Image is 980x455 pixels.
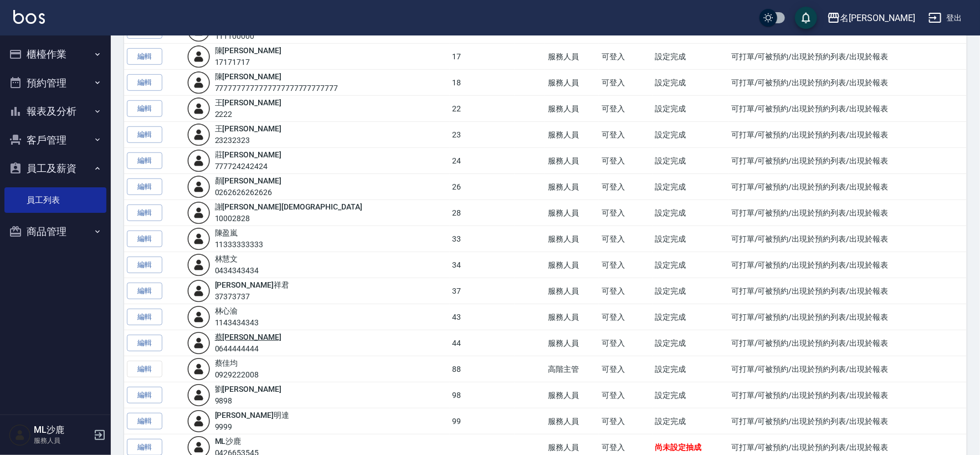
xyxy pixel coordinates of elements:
td: 可打單/可被預約/出現於預約列表/出現於報表 [728,278,967,304]
td: 可登入 [599,226,653,252]
td: 服務人員 [545,252,599,278]
div: 11333333333 [215,239,263,250]
td: 可登入 [599,252,653,278]
td: 可打單/可被預約/出現於預約列表/出現於報表 [728,148,967,174]
img: user-login-man-human-body-mobile-person-512.png [187,410,211,433]
div: 17171717 [215,57,281,68]
div: 7777777777777777777777777777 [215,83,338,94]
img: user-login-man-human-body-mobile-person-512.png [187,384,211,407]
td: 設定完成 [653,174,729,200]
td: 17 [450,44,515,70]
a: [PERSON_NAME]明達 [215,411,289,420]
a: 王[PERSON_NAME] [215,98,281,107]
td: 可打單/可被預約/出現於預約列表/出現於報表 [728,382,967,408]
td: 可登入 [599,330,653,356]
button: 名[PERSON_NAME] [823,7,920,29]
a: 編輯 [127,178,162,196]
div: 111100000 [215,30,281,42]
div: 9898 [215,395,281,407]
td: 18 [450,70,515,96]
button: 員工及薪資 [4,154,106,183]
td: 服務人員 [545,304,599,330]
a: 莊[PERSON_NAME] [215,150,281,159]
td: 可登入 [599,148,653,174]
td: 可打單/可被預約/出現於預約列表/出現於報表 [728,252,967,278]
p: 服務人員 [34,436,90,446]
td: 44 [450,330,515,356]
td: 服務人員 [545,122,599,148]
td: 可登入 [599,70,653,96]
a: 顏[PERSON_NAME] [215,176,281,185]
td: 可登入 [599,44,653,70]
td: 可打單/可被預約/出現於預約列表/出現於報表 [728,174,967,200]
button: 客戶管理 [4,126,106,155]
button: 預約管理 [4,69,106,98]
a: 編輯 [127,413,162,430]
a: 陳[PERSON_NAME] [215,72,281,81]
div: 名[PERSON_NAME] [840,11,915,25]
td: 設定完成 [653,226,729,252]
a: 編輯 [127,126,162,144]
td: 可登入 [599,96,653,122]
td: 服務人員 [545,278,599,304]
td: 可打單/可被預約/出現於預約列表/出現於報表 [728,330,967,356]
img: user-login-man-human-body-mobile-person-512.png [187,175,211,198]
div: 0262626262626 [215,187,281,198]
a: 陳盈嵐 [215,228,238,237]
td: 可打單/可被預約/出現於預約列表/出現於報表 [728,226,967,252]
div: 9999 [215,421,289,433]
a: 謝[PERSON_NAME][DEMOGRAPHIC_DATA] [215,202,362,211]
td: 服務人員 [545,174,599,200]
a: 編輯 [127,152,162,170]
td: 99 [450,408,515,434]
td: 服務人員 [545,200,599,226]
td: 可登入 [599,382,653,408]
div: 10002828 [215,213,362,224]
td: 43 [450,304,515,330]
img: user-login-man-human-body-mobile-person-512.png [187,279,211,303]
img: user-login-man-human-body-mobile-person-512.png [187,227,211,250]
img: user-login-man-human-body-mobile-person-512.png [187,45,211,68]
td: 可登入 [599,278,653,304]
td: 服務人員 [545,382,599,408]
img: user-login-man-human-body-mobile-person-512.png [187,123,211,146]
td: 可登入 [599,356,653,382]
a: ML沙鹿 [215,437,242,446]
td: 可登入 [599,122,653,148]
td: 設定完成 [653,356,729,382]
h5: ML沙鹿 [34,425,90,436]
a: 編輯 [127,257,162,274]
div: 0929222008 [215,369,259,381]
td: 設定完成 [653,408,729,434]
td: 34 [450,252,515,278]
td: 設定完成 [653,200,729,226]
a: 劉[PERSON_NAME] [215,385,281,393]
td: 可打單/可被預約/出現於預約列表/出現於報表 [728,96,967,122]
img: Person [9,424,31,446]
a: 林心渝 [215,306,238,315]
td: 服務人員 [545,44,599,70]
td: 可打單/可被預約/出現於預約列表/出現於報表 [728,122,967,148]
button: 櫃檯作業 [4,40,106,69]
td: 服務人員 [545,96,599,122]
td: 22 [450,96,515,122]
td: 98 [450,382,515,408]
img: user-login-man-human-body-mobile-person-512.png [187,253,211,277]
img: user-login-man-human-body-mobile-person-512.png [187,71,211,94]
td: 26 [450,174,515,200]
td: 可登入 [599,304,653,330]
div: 1143434343 [215,317,259,329]
a: 編輯 [127,309,162,326]
a: [PERSON_NAME]祥君 [215,280,289,289]
td: 可打單/可被預約/出現於預約列表/出現於報表 [728,408,967,434]
a: 員工列表 [4,187,106,213]
td: 設定完成 [653,70,729,96]
a: 編輯 [127,387,162,404]
td: 可打單/可被預約/出現於預約列表/出現於報表 [728,200,967,226]
button: 商品管理 [4,217,106,246]
td: 設定完成 [653,252,729,278]
div: 0644444444 [215,343,281,355]
a: 蔡[PERSON_NAME] [215,333,281,341]
img: user-login-man-human-body-mobile-person-512.png [187,201,211,224]
a: 編輯 [127,205,162,222]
